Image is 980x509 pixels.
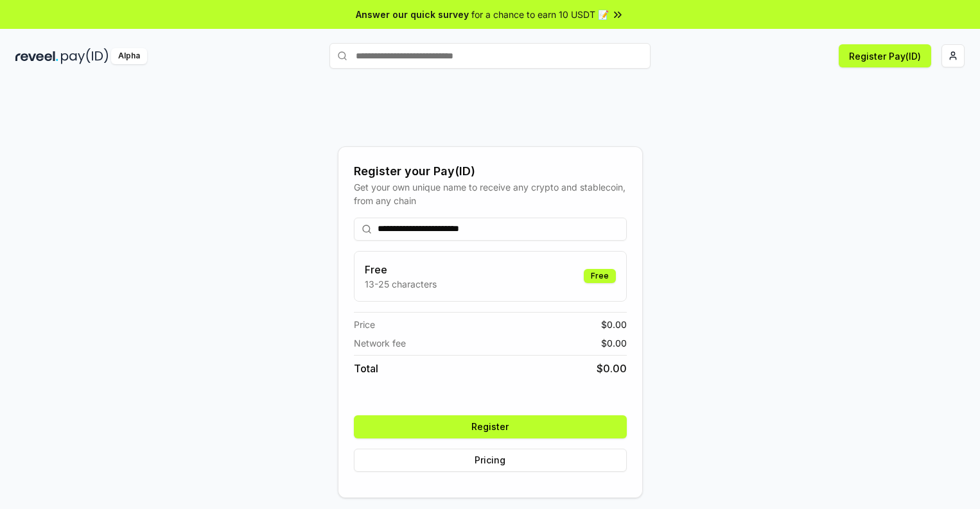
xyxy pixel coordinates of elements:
[111,48,147,64] div: Alpha
[471,8,609,21] span: for a chance to earn 10 USDT 📝
[354,162,627,180] div: Register your Pay(ID)
[365,262,437,277] h3: Free
[365,277,437,291] p: 13-25 characters
[354,361,378,376] span: Total
[15,48,58,64] img: reveel_dark
[839,44,931,67] button: Register Pay(ID)
[354,415,627,438] button: Register
[601,318,627,331] span: $ 0.00
[354,336,406,350] span: Network fee
[584,269,616,283] div: Free
[354,180,627,207] div: Get your own unique name to receive any crypto and stablecoin, from any chain
[354,449,627,472] button: Pricing
[597,361,627,376] span: $ 0.00
[354,318,375,331] span: Price
[356,8,469,21] span: Answer our quick survey
[61,48,109,64] img: pay_id
[601,336,627,350] span: $ 0.00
